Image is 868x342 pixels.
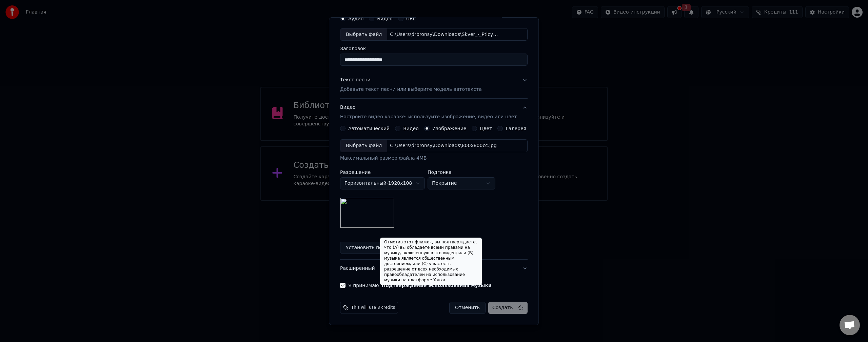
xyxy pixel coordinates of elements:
label: Видео [403,126,419,131]
div: Максимальный размер файла 4MB [340,155,528,162]
button: Я принимаю [382,283,492,288]
div: Выбрать файл [340,28,387,40]
button: ВидеоНастройте видео караоке: используйте изображение, видео или цвет [340,99,528,126]
label: Заголовок [340,46,528,51]
label: Подгонка [428,170,495,175]
button: Текст песниДобавьте текст песни или выберите модель автотекста [340,71,528,98]
label: URL [406,16,416,21]
span: This will use 8 credits [351,305,395,310]
button: Отменить [449,302,486,314]
label: Видео [377,16,393,21]
button: Установить по умолчанию [340,242,417,254]
p: Добавьте текст песни или выберите модель автотекста [340,86,482,93]
label: Изображение [432,126,467,131]
div: Видео [340,104,517,120]
div: C:\Users\drbronsy\Downloads\Skver_-_Pticy_78791001.mp3 [387,31,502,38]
button: Расширенный [340,260,528,277]
label: Автоматический [348,126,390,131]
div: C:\Users\drbronsy\Downloads\800x800cc.jpg [387,142,499,149]
div: Текст песни [340,77,371,83]
label: Разрешение [340,170,425,175]
label: Галерея [506,126,527,131]
label: Цвет [480,126,492,131]
label: Я принимаю [348,283,492,288]
div: ВидеоНастройте видео караоке: используйте изображение, видео или цвет [340,126,528,259]
div: Выбрать файл [340,140,387,152]
label: Аудио [348,16,363,21]
div: Отметив этот флажок, вы подтверждаете, что (A) вы обладаете всеми правами на музыку, включенную в... [380,238,482,285]
p: Настройте видео караоке: используйте изображение, видео или цвет [340,114,517,120]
